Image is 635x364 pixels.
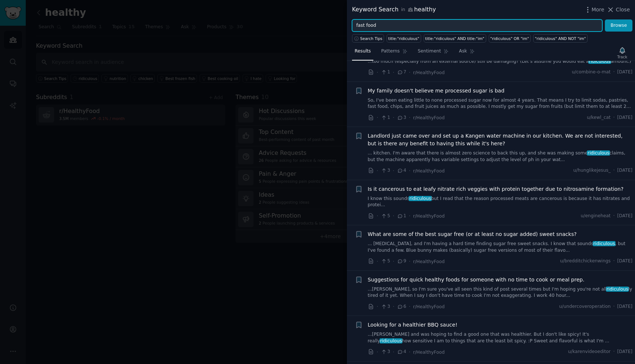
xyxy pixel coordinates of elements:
span: · [613,349,615,355]
span: · [409,258,410,265]
span: 3 [381,167,390,174]
a: title:"ridiculous" AND title:"im" [424,34,486,43]
span: r/HealthyFood [413,304,445,309]
span: ridiculous [588,59,611,64]
div: Keyword Search healthy [352,5,436,14]
span: 1 [381,69,390,76]
span: More [592,6,604,14]
span: · [393,258,394,265]
div: title:"ridiculous" AND title:"im" [425,36,484,41]
span: Close [616,6,630,14]
span: u/karenvideoeditor [568,349,611,355]
button: Search Tips [352,34,384,43]
a: What are some of the best sugar free (or at least no sugar added) sweet snacks? [368,230,577,238]
span: [DATE] [617,213,632,219]
span: u/combine-o-mat [572,69,611,76]
a: I know this soundsridiculousbut I read that the reason processed meats are cancerous is because i... [368,196,633,208]
a: Is it cancerous to eat leafy nitrate rich veggies with protein together due to nitrosamine format... [368,185,624,193]
span: · [409,167,410,175]
span: 4 [397,349,406,355]
span: 6 [397,303,406,310]
span: · [377,114,378,121]
span: · [409,303,410,310]
a: Sentiment [415,45,451,61]
a: Results [352,45,373,61]
span: ridiculous [380,338,403,343]
span: · [377,258,378,265]
a: Ask [456,45,477,61]
span: · [409,212,410,220]
div: title:"ridiculous" [388,36,419,41]
a: Suggestions for quick healthy foods for someone with no time to cook or meal prep. [368,276,585,284]
span: 9 [397,258,406,265]
span: · [377,303,378,310]
input: Try a keyword related to your business [352,19,602,32]
span: · [409,348,410,356]
span: · [613,69,615,76]
span: · [393,212,394,220]
a: Patterns [379,45,410,61]
span: 1 [397,213,406,219]
span: u/engineheat [581,213,610,219]
div: "ridiculous" AND NOT "im" [535,36,586,41]
span: [DATE] [617,114,632,121]
span: in [401,7,405,13]
span: ridiculous [409,196,432,201]
span: 3 [381,349,390,355]
span: Results [355,48,371,55]
a: My family doesn't believe me processed sugar is bad [368,87,505,95]
a: Landlord just came over and set up a Kangen water machine in our kitchen. We are not interested, ... [368,132,633,148]
a: Looking for a healthier BBQ sauce! [368,321,458,329]
span: · [393,167,394,175]
span: u/undercoveroperation [559,303,611,310]
a: So, I've been eating little to none processed sugar now for almost 4 years. That means I try to l... [368,97,633,110]
span: ridiculous [587,150,610,156]
span: 7 [397,69,406,76]
span: 1 [381,114,390,121]
span: 3 [381,303,390,310]
a: ...[PERSON_NAME] and was hoping to find a good one that was healthier. But I don't like spicy! It... [368,331,633,344]
span: Search Tips [360,36,383,41]
span: Sentiment [418,48,441,55]
span: [DATE] [617,258,632,265]
span: [DATE] [617,303,632,310]
span: · [393,69,394,76]
span: · [409,114,410,121]
span: · [409,69,410,76]
span: [DATE] [617,69,632,76]
span: · [393,303,394,310]
span: · [393,114,394,121]
button: Close [607,6,630,14]
span: · [393,348,394,356]
span: · [377,69,378,76]
span: r/HealthyFood [413,350,445,355]
span: [DATE] [617,167,632,174]
a: "ridiculous" AND NOT "im" [533,34,588,43]
span: u/hunglikejesus_ [573,167,611,174]
span: ridiculous [606,287,629,292]
span: u/kewl_cat [587,114,611,121]
span: r/HealthyFood [413,259,445,264]
button: Browse [605,19,632,32]
a: ... kitchen. I'm aware that there is almost zero science to back this up, and she was making some... [368,150,633,163]
span: ridiculous [593,241,616,246]
span: 5 [381,213,390,219]
span: · [613,167,615,174]
span: · [613,258,615,265]
span: · [613,213,615,219]
a: ...too much (especially from an external source) still be damaging? (Let’s assume you would eat a... [368,58,633,65]
span: Ask [459,48,467,55]
span: r/HealthyFood [413,168,445,174]
div: "ridiculous" OR "im" [490,36,529,41]
a: "ridiculous" OR "im" [489,34,531,43]
a: title:"ridiculous" [387,34,421,43]
span: 4 [397,167,406,174]
span: · [613,303,615,310]
span: u/bredditchickenwings [560,258,611,265]
span: [DATE] [617,349,632,355]
a: ... [MEDICAL_DATA], and I'm having a hard time finding sugar free sweet snacks. I know that sound... [368,241,633,254]
button: More [584,6,604,14]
